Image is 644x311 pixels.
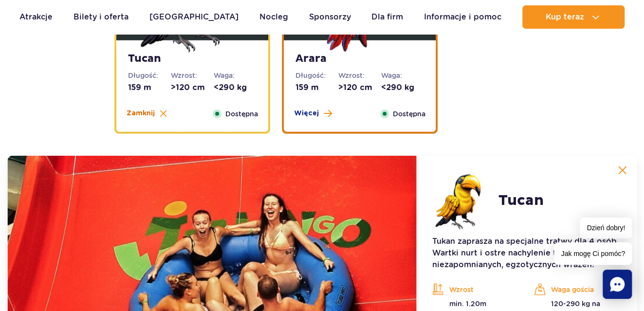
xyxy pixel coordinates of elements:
[19,5,53,29] a: Atrakcje
[534,282,621,297] p: Waga gościa
[225,109,258,119] span: Dostępna
[371,5,403,29] a: Dla firm
[432,299,519,309] p: min. 1.20m
[74,5,129,29] a: Bilety i oferta
[127,109,167,118] button: Zamknij
[432,282,519,297] p: Wzrost
[294,109,319,118] span: Więcej
[381,71,424,80] dt: Waga:
[309,5,350,29] a: Sponsorzy
[128,52,257,66] strong: Tucan
[498,192,543,209] h2: Tucan
[295,82,338,93] dd: 159 m
[294,109,332,118] button: Więcej
[554,242,632,265] span: Jak mogę Ci pomóc?
[214,71,257,80] dt: Waga:
[295,52,424,66] strong: Arara
[432,236,621,271] p: Tukan zaprasza na specjalne tratwy dla 4 osób. Wartki nurt i ostre nachylenie to gwarancja niezap...
[545,13,584,21] span: Kup teraz
[171,82,214,93] dd: >120 cm
[259,5,288,29] a: Nocleg
[338,71,381,80] dt: Wzrost:
[128,71,171,80] dt: Długość:
[149,5,239,29] a: [GEOGRAPHIC_DATA]
[432,171,490,230] img: 683e9e3786a57738606523.png
[393,109,425,119] span: Dostępna
[381,82,424,93] dd: <290 kg
[580,218,632,238] span: Dzień dobry!
[127,109,155,118] span: Zamknij
[338,82,381,93] dd: >120 cm
[214,82,257,93] dd: <290 kg
[128,82,171,93] dd: 159 m
[603,270,632,299] div: Chat
[295,71,338,80] dt: Długość:
[424,5,501,29] a: Informacje i pomoc
[522,5,625,29] button: Kup teraz
[171,71,214,80] dt: Wzrost:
